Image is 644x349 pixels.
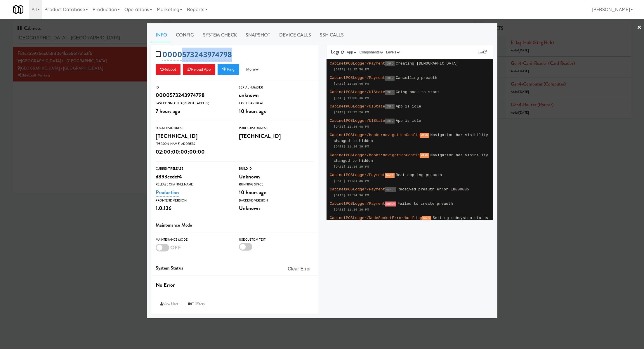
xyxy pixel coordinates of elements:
[239,182,313,187] div: Running Since
[183,299,210,309] a: FullStory
[334,96,369,100] span: [DATE] 11:35:46 PM
[385,173,395,178] span: WARN
[156,299,183,309] a: View User
[422,216,431,221] span: WARN
[476,49,489,55] a: Link
[334,208,369,211] span: [DATE] 11:34:36 PM
[385,49,401,55] button: Levels
[397,202,453,206] span: Failed to create preauth
[420,133,429,138] span: WARN
[239,85,313,91] div: Serial Number
[239,237,313,243] div: Use Custom Text
[334,133,488,143] span: Navigation bar visibility changed to hidden
[156,147,230,157] div: 02:00:00:00:00:00
[156,203,230,213] div: 1.0.136
[156,172,230,182] div: d893ccdcf4
[334,194,369,197] span: [DATE] 11:34:36 PM
[330,133,420,137] span: CabinetPOSLogger/hooks:navigationConfig
[334,165,369,169] span: [DATE] 11:34:39 PM
[315,28,348,42] a: SSH Calls
[156,182,230,187] div: Release Channel Name
[385,76,395,81] span: INFO
[162,49,232,60] a: 0000573243974798
[239,125,313,131] div: Public IP Address
[334,82,369,86] span: [DATE] 11:35:46 PM
[275,28,315,42] a: Device Calls
[156,141,230,147] div: [PERSON_NAME] Address
[156,198,230,204] div: Frontend Version
[239,166,313,172] div: Build Id
[171,28,199,42] a: Config
[218,64,239,75] button: Ping
[385,90,395,95] span: INFO
[239,188,267,196] span: 10 hours ago
[385,187,397,192] span: error
[385,104,395,109] span: INFO
[156,188,179,197] a: Production
[385,202,397,206] span: ERROR
[241,28,275,42] a: Snapshot
[396,173,442,177] span: Reattempting preauth
[239,90,313,100] div: unknown
[396,76,437,80] span: Cancelling preauth
[397,187,469,192] span: Received preauth error E8000005
[385,119,395,124] span: INFO
[345,49,358,55] button: App
[239,131,313,141] div: [TECHNICAL_ID]
[330,153,420,157] span: CabinetPOSLogger/hooks:navigationConfig
[637,19,642,37] a: ×
[156,166,230,172] div: Current Release
[330,61,385,66] span: CabinetPOSLogger/Payment
[170,244,181,251] span: OFF
[156,280,313,290] div: No Error
[183,64,215,75] button: Reload App
[396,104,421,109] span: App is idle
[330,187,385,192] span: CabinetPOSLogger/Payment
[156,64,181,75] button: Reboot
[239,203,313,213] div: Unknown
[330,202,385,206] span: CabinetPOSLogger/Payment
[156,125,230,131] div: Local IP Address
[156,222,192,228] span: Maintenance Mode
[285,264,313,274] button: Clear Error
[334,68,369,71] span: [DATE] 11:35:50 PM
[334,145,369,148] span: [DATE] 11:34:39 PM
[331,48,339,55] span: Logs
[358,49,385,55] button: Components
[239,198,313,204] div: Backend Version
[396,90,440,94] span: Going back to start
[156,90,230,100] div: 0000573243974798
[385,61,395,66] span: INFO
[396,61,458,66] span: Creating [DEMOGRAPHIC_DATA]
[334,125,369,129] span: [DATE] 11:34:48 PM
[330,76,385,80] span: CabinetPOSLogger/Payment
[156,131,230,141] div: [TECHNICAL_ID]
[420,153,429,158] span: WARN
[330,173,385,177] span: CabinetPOSLogger/Payment
[156,237,230,243] div: Maintenance Mode
[239,100,313,106] div: Last Heartbeat
[156,100,230,106] div: Last Connected (Remote Access)
[199,28,241,42] a: System Check
[396,119,421,123] span: App is idle
[156,85,230,91] div: ID
[330,216,422,220] span: CabinetPOSLogger/NodeSocketErrorHandling
[330,119,385,123] span: CabinetPOSLogger/UIState
[242,64,263,75] button: More
[239,172,313,182] div: Unknown
[156,107,180,115] span: 7 hours ago
[334,179,369,183] span: [DATE] 11:34:36 PM
[151,28,171,42] a: Info
[239,107,267,115] span: 10 hours ago
[330,90,385,94] span: CabinetPOSLogger/UIState
[156,265,183,271] span: System Status
[330,104,385,109] span: CabinetPOSLogger/UIState
[13,4,23,15] img: Micromart
[334,111,369,114] span: [DATE] 11:35:26 PM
